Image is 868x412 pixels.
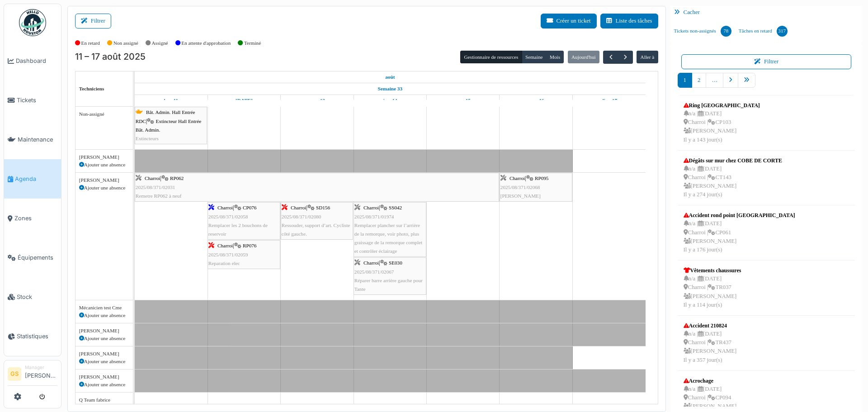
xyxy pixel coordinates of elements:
[354,214,394,219] span: 2025/08/371/01974
[500,193,541,199] span: [PERSON_NAME]
[135,371,162,379] span: Vacances
[17,96,57,104] span: Tickets
[684,219,795,254] div: n/a | [DATE] Charroi | CP061 [PERSON_NAME] Il y a 176 jour(s)
[170,175,184,181] span: RP062
[692,73,706,88] a: 2
[389,260,402,265] span: SE030
[4,238,61,277] a: Équipements
[363,205,379,210] span: Charroi
[535,175,548,181] span: RP095
[79,381,129,388] div: Ajouter une absence
[568,51,599,63] button: Aujourd'hui
[135,151,162,159] span: Vacances
[8,364,57,386] a: GS Manager[PERSON_NAME]
[19,9,46,36] img: Badge_color-CXgf-gQk.svg
[243,205,256,210] span: CP076
[282,204,352,238] div: |
[208,252,248,257] span: 2025/08/371/02059
[684,266,741,275] div: Vêtements chaussures
[79,153,129,161] div: [PERSON_NAME]
[79,110,129,118] div: Non-assigné
[79,161,129,169] div: Ajouter une absence
[681,54,852,69] button: Filtrer
[14,214,57,223] span: Zones
[233,95,255,106] a: 12 août 2025
[18,135,57,144] span: Maintenance
[79,350,129,358] div: [PERSON_NAME]
[500,185,540,190] span: 2025/08/371/02068
[670,6,863,19] div: Cacher
[684,101,760,109] div: Ring [GEOGRAPHIC_DATA]
[684,377,737,385] div: Acrochage
[135,348,162,355] span: Vacances
[603,51,618,64] button: Précédent
[81,39,100,47] label: En retard
[600,14,658,28] a: Liste des tâches
[354,269,394,275] span: 2025/08/371/02067
[208,204,279,238] div: |
[135,325,162,332] span: Vacances
[4,199,61,238] a: Zones
[79,86,104,91] span: Techniciens
[522,51,547,63] button: Semaine
[4,120,61,159] a: Maintenance
[684,165,782,199] div: n/a | [DATE] Charroi | CT143 [PERSON_NAME] Il y a 274 jour(s)
[79,184,129,192] div: Ajouter une absence
[546,51,564,63] button: Mois
[684,275,741,309] div: n/a | [DATE] Charroi | TR037 [PERSON_NAME] Il y a 114 jour(s)
[75,14,111,28] button: Filtrer
[161,95,180,106] a: 11 août 2025
[79,335,129,342] div: Ajouter une absence
[389,205,402,210] span: SS042
[684,322,737,330] div: Accident 210824
[526,95,547,106] a: 16 août 2025
[681,99,762,147] a: Ring [GEOGRAPHIC_DATA] n/a |[DATE] Charroi |CP103 [PERSON_NAME]Il y a 143 jour(s)
[509,175,525,181] span: Charroi
[376,83,405,95] a: Semaine 33
[678,73,692,88] a: 1
[381,95,400,106] a: 14 août 2025
[4,277,61,317] a: Stock
[681,209,797,256] a: Accident rond point [GEOGRAPHIC_DATA] n/a |[DATE] Charroi |CP061 [PERSON_NAME]Il y a 176 jour(s)
[181,39,231,47] label: En attente d'approbation
[460,51,522,63] button: Gestionnaire de ressources
[4,159,61,199] a: Agenda
[4,81,61,120] a: Tickets
[17,332,57,341] span: Statistiques
[79,304,129,312] div: Mécanicien test Cme
[363,260,379,265] span: Charroi
[145,175,160,181] span: Charroi
[79,396,129,404] div: Q Team fabrice
[16,57,57,65] span: Dashboard
[79,312,129,319] div: Ajouter une absence
[684,156,782,165] div: Dégâts sur mur chez COBE DE CORTE
[25,364,57,384] li: [PERSON_NAME]
[135,302,162,309] span: Vacances
[291,205,306,210] span: Charroi
[15,175,57,183] span: Agenda
[152,39,168,47] label: Assigné
[637,51,658,63] button: Aller à
[79,358,129,365] div: Ajouter une absence
[136,109,195,123] span: Bât. Admin. Hall Entrée RDC
[777,26,788,37] div: 317
[721,26,731,37] div: 78
[4,41,61,81] a: Dashboard
[136,185,175,190] span: 2025/08/371/02031
[136,174,498,200] div: |
[681,154,784,202] a: Dégâts sur mur chez COBE DE CORTE n/a |[DATE] Charroi |CT143 [PERSON_NAME]Il y a 274 jour(s)
[208,242,279,268] div: |
[681,319,739,367] a: Accident 210824 n/a |[DATE] Charroi |TR437 [PERSON_NAME]Il y a 357 jour(s)
[307,95,327,106] a: 13 août 2025
[25,364,57,371] div: Manager
[79,327,129,335] div: [PERSON_NAME]
[217,205,233,210] span: Charroi
[8,367,21,381] li: GS
[208,214,248,219] span: 2025/08/371/02058
[354,278,423,292] span: Réparer barre arrière gauche pour Tante
[681,264,744,312] a: Vêtements chaussures n/a |[DATE] Charroi |TR037 [PERSON_NAME]Il y a 114 jour(s)
[684,211,795,219] div: Accident rond point [GEOGRAPHIC_DATA]
[208,260,240,266] span: Reparation elec
[75,52,146,62] h2: 11 – 17 août 2025
[354,204,425,256] div: |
